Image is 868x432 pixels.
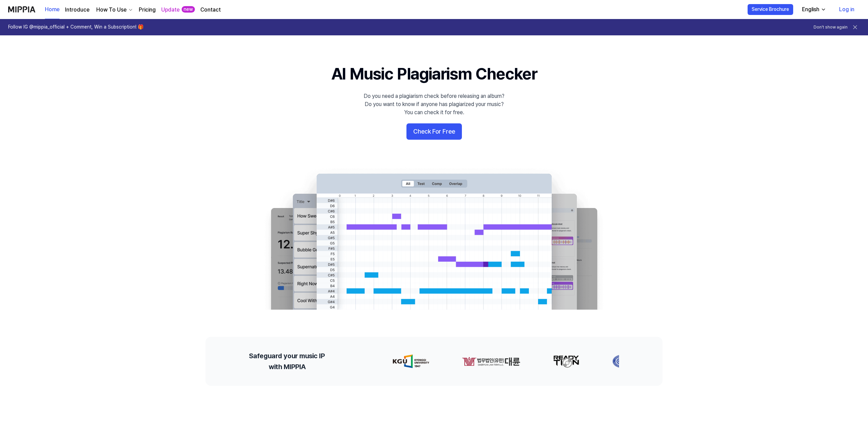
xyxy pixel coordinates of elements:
button: How To Use [95,6,133,14]
a: Update [161,6,180,14]
a: Introduce [65,6,89,14]
div: English [801,5,821,14]
img: main Image [257,167,611,310]
h1: AI Music Plagiarism Checker [331,63,537,85]
div: new [182,6,195,13]
img: partner-logo-4 [608,355,623,368]
div: Do you need a plagiarism check before releasing an album? Do you want to know if anyone has plagi... [364,92,504,117]
img: partner-logo-1 [404,355,462,368]
button: Check For Free [406,123,462,140]
button: Service Brochure [748,4,793,15]
img: partner-logo-2 [495,355,521,368]
img: partner-logo-3 [554,355,575,368]
a: Home [45,0,60,19]
a: Contact [200,6,221,14]
h2: Safeguard your music IP with MIPPIA [249,350,325,372]
button: Don't show again [814,24,848,30]
button: English [797,3,830,16]
div: How To Use [95,6,128,14]
a: Pricing [139,6,156,14]
h1: Follow IG @mippia_official + Comment, Win a Subscription! 🎁 [8,24,144,31]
